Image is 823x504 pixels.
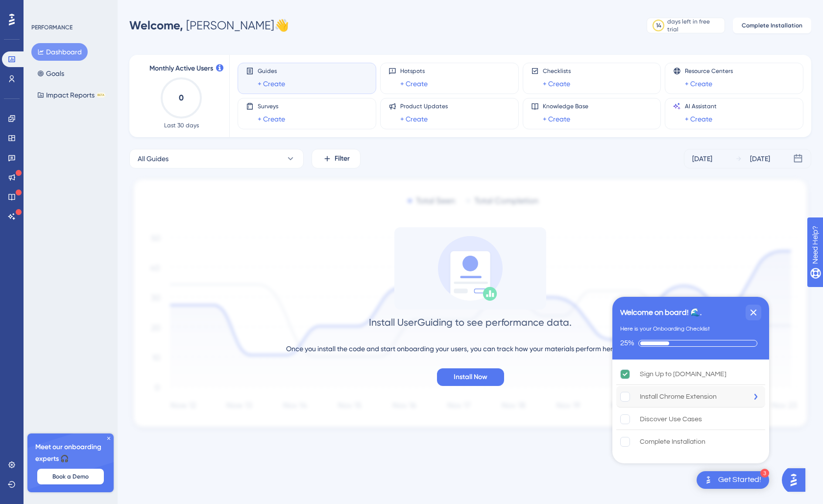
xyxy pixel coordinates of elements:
[718,475,761,485] div: Get Started!
[400,113,428,125] a: + Create
[685,78,712,90] a: + Create
[400,78,428,90] a: + Create
[312,149,361,168] button: Filter
[52,473,89,480] span: Book a Demo
[369,315,572,329] div: Install UserGuiding to see performance data.
[129,176,811,432] img: 1ec67ef948eb2d50f6bf237e9abc4f97.svg
[616,386,765,408] div: Install Chrome Extension is incomplete.
[616,431,765,453] div: Complete Installation is incomplete.
[616,363,765,385] div: Sign Up to UserGuiding.com is complete.
[733,18,811,33] button: Complete Installation
[129,149,304,168] button: All Guides
[31,43,88,61] button: Dashboard
[258,67,285,75] span: Guides
[258,102,285,110] span: Surveys
[656,22,661,29] div: 14
[129,18,289,33] div: [PERSON_NAME] 👋
[335,153,350,165] span: Filter
[437,368,504,386] button: Install Now
[702,474,714,486] img: launcher-image-alternative-text
[620,324,710,334] div: Here is your Onboarding Checklist
[37,469,104,484] button: Book a Demo
[543,67,571,75] span: Checklists
[612,297,769,463] div: Checklist Container
[782,465,811,495] iframe: UserGuiding AI Assistant Launcher
[620,339,634,348] div: 25%
[620,339,761,348] div: Checklist progress: 25%
[612,360,769,460] div: Checklist items
[685,102,717,110] span: AI Assistant
[685,113,712,125] a: + Create
[31,65,70,82] button: Goals
[138,153,169,165] span: All Guides
[760,469,769,478] div: 3
[23,2,61,14] span: Need Help?
[750,153,770,165] div: [DATE]
[543,113,570,125] a: + Create
[164,121,199,129] span: Last 30 days
[258,113,285,125] a: + Create
[35,441,106,465] span: Meet our onboarding experts 🎧
[746,305,761,320] div: Close Checklist
[97,93,105,97] div: BETA
[129,18,183,32] span: Welcome,
[400,102,448,110] span: Product Updates
[692,153,712,165] div: [DATE]
[454,371,487,383] span: Install Now
[640,368,726,380] div: Sign Up to [DOMAIN_NAME]
[616,408,765,430] div: Discover Use Cases is incomplete.
[543,78,570,90] a: + Create
[697,471,769,489] div: Open Get Started! checklist, remaining modules: 3
[179,93,184,102] text: 0
[667,18,722,33] div: days left in free trial
[685,67,733,75] span: Resource Centers
[640,436,705,448] div: Complete Installation
[400,67,428,75] span: Hotspots
[258,78,285,90] a: + Create
[31,86,111,104] button: Impact ReportsBETA
[31,24,73,31] div: PERFORMANCE
[742,22,802,29] span: Complete Installation
[543,102,588,110] span: Knowledge Base
[620,307,702,318] div: Welcome on board! 🌊.
[149,63,213,74] span: Monthly Active Users
[640,391,717,403] div: Install Chrome Extension
[286,343,654,355] div: Once you install the code and start onboarding your users, you can track how your materials perfo...
[640,413,702,425] div: Discover Use Cases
